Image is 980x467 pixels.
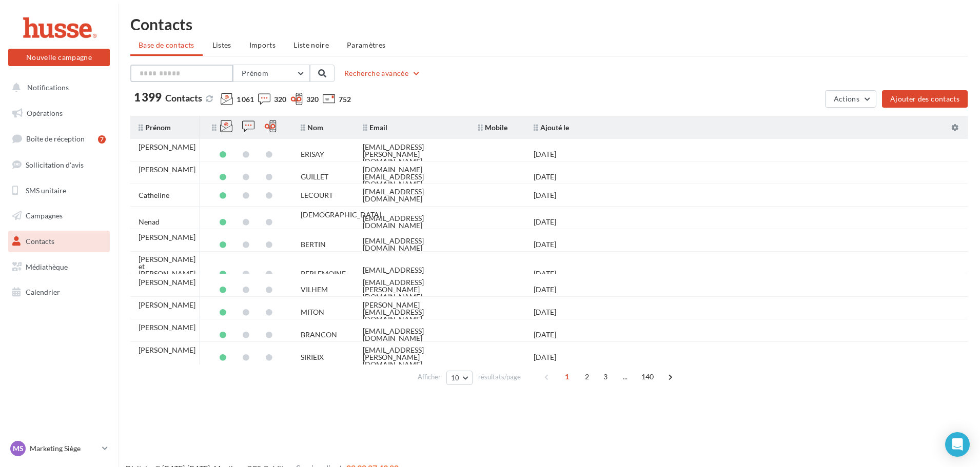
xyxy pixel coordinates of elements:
[301,309,324,316] div: MITON
[6,128,112,150] a: Boîte de réception7
[139,166,195,173] div: [PERSON_NAME]
[478,123,507,132] span: Mobile
[233,65,310,82] button: Prénom
[30,443,98,454] p: Marketing Siège
[301,173,328,180] div: GUILLET
[26,288,60,296] span: Calendrier
[242,69,268,77] span: Prénom
[301,286,328,293] div: VILHEM
[534,309,556,316] div: [DATE]
[534,331,556,338] div: [DATE]
[139,324,195,331] div: [PERSON_NAME]
[139,234,195,241] div: [PERSON_NAME]
[139,279,195,286] div: [PERSON_NAME]
[559,369,575,385] span: 1
[834,94,859,103] span: Actions
[212,40,231,49] span: Listes
[534,218,556,226] div: [DATE]
[26,211,63,220] span: Campagnes
[446,371,473,385] button: 10
[534,151,556,158] div: [DATE]
[26,186,66,194] span: SMS unitaire
[27,109,63,117] span: Opérations
[274,94,286,105] span: 320
[363,123,387,132] span: Email
[597,369,614,385] span: 3
[825,90,876,108] button: Actions
[8,439,110,458] a: MS Marketing Siège
[301,241,326,248] div: BERTIN
[534,241,556,248] div: [DATE]
[134,92,162,103] span: 1 399
[6,256,112,278] a: Médiathèque
[139,218,160,226] div: Nenad
[347,40,386,49] span: Paramètres
[26,262,68,271] span: Médiathèque
[165,92,202,104] span: Contacts
[363,144,462,165] div: [EMAIL_ADDRESS][PERSON_NAME][DOMAIN_NAME]
[418,372,441,382] span: Afficher
[534,173,556,180] div: [DATE]
[139,347,195,354] div: [PERSON_NAME]
[6,231,112,252] a: Contacts
[139,144,195,151] div: [PERSON_NAME]
[534,354,556,361] div: [DATE]
[617,369,634,385] span: ...
[139,123,171,132] span: Prénom
[301,123,323,132] span: Nom
[945,432,970,457] div: Open Intercom Messenger
[301,354,324,361] div: SIRIEIX
[6,180,112,201] a: SMS unitaire
[340,67,425,79] button: Recherche avancée
[882,90,968,108] button: Ajouter des contacts
[6,205,112,227] a: Campagnes
[534,286,556,293] div: [DATE]
[26,160,84,169] span: Sollicitation d'avis
[27,83,69,92] span: Notifications
[130,16,968,32] h1: Contacts
[293,40,329,49] span: Liste noire
[6,77,108,98] button: Notifications
[237,94,254,105] span: 1 061
[363,166,462,188] div: [DOMAIN_NAME][EMAIL_ADDRESS][DOMAIN_NAME]
[301,211,381,218] div: [DEMOGRAPHIC_DATA]
[26,134,85,143] span: Boîte de réception
[139,301,195,309] div: [PERSON_NAME]
[579,369,595,385] span: 2
[363,301,462,323] div: [PERSON_NAME][EMAIL_ADDRESS][DOMAIN_NAME]
[451,374,460,382] span: 10
[534,192,556,199] div: [DATE]
[301,192,333,199] div: LECOURT
[478,372,521,382] span: résultats/page
[249,40,276,49] span: Imports
[8,49,110,66] button: Nouvelle campagne
[6,281,112,303] a: Calendrier
[301,151,324,158] div: ERISAY
[363,347,462,368] div: [EMAIL_ADDRESS][PERSON_NAME][DOMAIN_NAME]
[534,270,556,277] div: [DATE]
[301,270,346,277] div: PERLEMOINE
[6,154,112,176] a: Sollicitation d'avis
[6,103,112,124] a: Opérations
[339,94,351,105] span: 752
[363,188,462,202] div: [EMAIL_ADDRESS][DOMAIN_NAME]
[363,267,462,281] div: [EMAIL_ADDRESS][DOMAIN_NAME]
[363,279,462,300] div: [EMAIL_ADDRESS][PERSON_NAME][DOMAIN_NAME]
[306,94,319,105] span: 320
[139,256,195,277] div: [PERSON_NAME] et [PERSON_NAME]
[534,123,569,132] span: Ajouté le
[139,192,169,199] div: Catheline
[363,237,462,252] div: [EMAIL_ADDRESS][DOMAIN_NAME]
[26,237,54,246] span: Contacts
[363,328,462,342] div: [EMAIL_ADDRESS][DOMAIN_NAME]
[98,135,106,144] div: 7
[13,443,24,454] span: MS
[363,215,462,229] div: [EMAIL_ADDRESS][DOMAIN_NAME]
[637,369,658,385] span: 140
[301,331,337,338] div: BRANCON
